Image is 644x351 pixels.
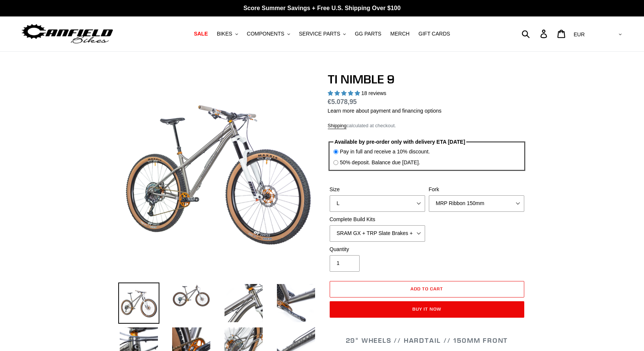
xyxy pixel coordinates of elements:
[387,29,413,39] a: MERCH
[355,31,381,37] span: GG PARTS
[361,90,386,96] span: 18 reviews
[190,29,211,39] a: SALE
[194,31,208,37] span: SALE
[330,216,425,223] label: Complete Build Kits
[213,29,241,39] button: BIKES
[390,31,409,37] span: MERCH
[295,29,350,39] button: SERVICE PARTS
[340,159,420,167] label: 50% deposit. Balance due [DATE].
[340,148,430,156] label: Pay in full and receive a 10% discount.
[333,138,466,146] legend: Available by pre-order only with delivery ETA [DATE]
[328,123,347,129] a: Shipping
[328,98,357,106] span: €5.078,95
[418,31,450,37] span: GIFT CARDS
[415,29,454,39] a: GIFT CARDS
[330,281,524,297] button: Add to cart
[328,90,361,96] span: 4.89 stars
[410,286,443,292] span: Add to cart
[171,283,212,309] img: Load image into Gallery viewer, TI NIMBLE 9
[299,31,340,37] span: SERVICE PARTS
[328,72,526,86] h1: TI NIMBLE 9
[330,245,425,253] label: Quantity
[328,108,442,114] a: Learn more about payment and financing options
[429,186,524,193] label: Fork
[217,31,232,37] span: BIKES
[330,186,425,193] label: Size
[351,29,385,39] a: GG PARTS
[118,283,159,324] img: Load image into Gallery viewer, TI NIMBLE 9
[346,336,508,345] span: 29" WHEELS // HARDTAIL // 150MM FRONT
[328,122,526,129] div: calculated at checkout.
[21,22,114,46] img: Canfield Bikes
[223,283,264,324] img: Load image into Gallery viewer, TI NIMBLE 9
[247,31,284,37] span: COMPONENTS
[330,301,524,318] button: Buy it now
[275,283,317,324] img: Load image into Gallery viewer, TI NIMBLE 9
[243,29,294,39] button: COMPONENTS
[526,25,545,42] input: Search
